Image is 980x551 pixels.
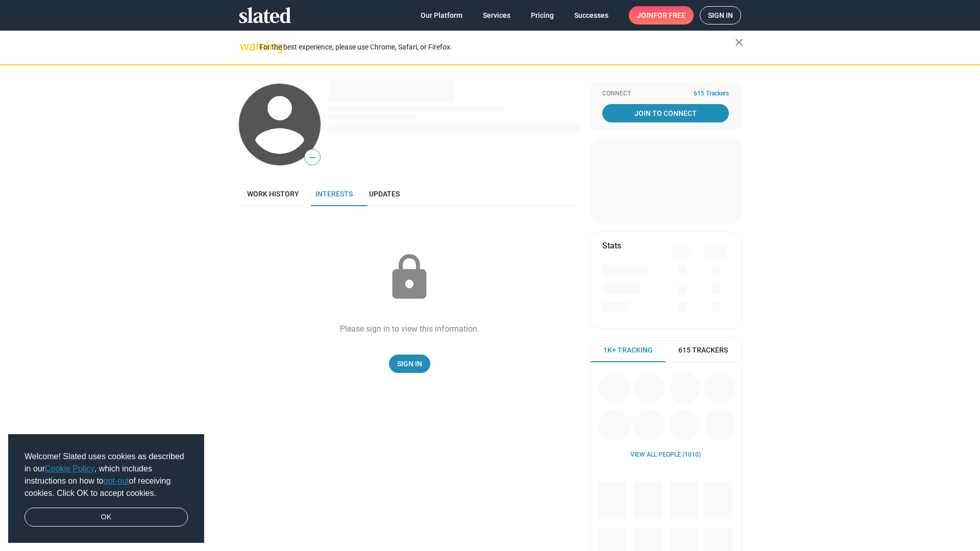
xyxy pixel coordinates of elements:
mat-icon: lock [384,252,435,303]
span: Pricing [531,6,554,24]
a: opt-out [104,477,129,485]
span: Services [483,6,510,24]
div: cookieconsent [8,434,204,543]
a: Services [475,6,519,24]
span: 615 Trackers [694,90,729,98]
span: 615 Trackers [678,345,728,355]
span: — [305,151,320,164]
span: Join To Connect [604,104,727,122]
a: Sign in [700,6,741,24]
mat-card-title: Stats [602,240,621,251]
a: dismiss cookie message [24,508,188,527]
a: Successes [566,6,617,24]
mat-icon: warning [240,40,252,53]
a: Sign In [389,355,430,373]
a: Updates [361,182,408,206]
a: Pricing [523,6,562,24]
span: Join [637,6,685,24]
a: Join To Connect [602,104,729,122]
a: Work history [239,182,307,206]
a: Joinfor free [629,6,694,24]
a: Cookie Policy [45,464,94,473]
mat-icon: close [733,36,745,48]
div: For the best experience, please use Chrome, Safari, or Firefox. [259,40,735,54]
a: View all People (1010) [630,451,701,459]
span: Sign in [708,7,733,24]
span: Sign In [397,355,422,373]
span: for free [653,6,685,24]
div: Connect [602,90,729,98]
span: 1K+ Tracking [603,345,653,355]
span: Successes [574,6,608,24]
span: Welcome! Slated uses cookies as described in our , which includes instructions on how to of recei... [24,450,188,499]
a: Interests [307,182,361,206]
span: Updates [369,190,400,198]
span: Our Platform [421,6,462,24]
span: Interests [315,190,353,198]
a: Our Platform [412,6,471,24]
span: Work history [247,190,299,198]
div: Please sign in to view this information. [340,323,479,334]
